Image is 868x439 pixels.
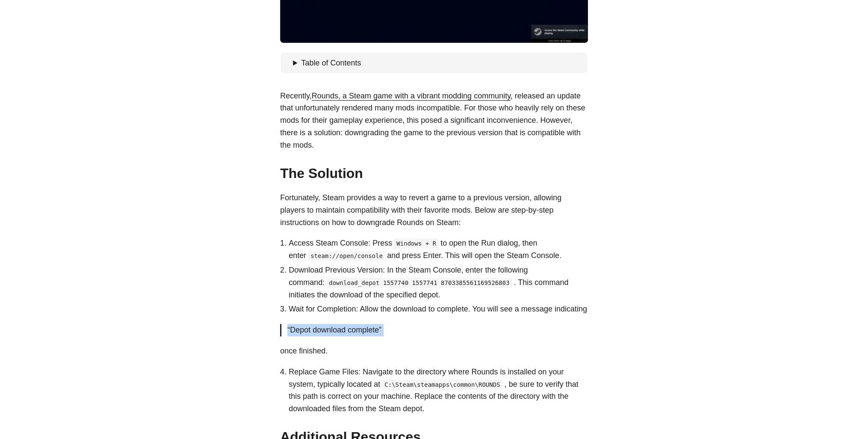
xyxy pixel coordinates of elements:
li: Access Steam Console: Press to open the Run dialog, then enter and press Enter. This will open th... [289,237,588,262]
summary: Table of Contents [293,57,584,69]
p: Recently, , released an update that unfortunately rendered many mods incompatible. For those who ... [280,90,588,151]
h2: The Solution [280,165,588,181]
code: steam://open/console [308,251,385,261]
li: Replace Game Files: Navigate to the directory where Rounds is installed on your system, typically... [289,366,588,415]
code: download_depot 1557740 1557741 8703385561169526803 [326,278,512,288]
p: Fortunately, Steam provides a way to revert a game to a previous version, allowing players to mai... [280,192,588,228]
li: Download Previous Version: In the Steam Console, enter the following command: . This command init... [289,264,588,301]
a: Rounds, a Steam game with a vibrant modding community [312,92,511,100]
p: “Depot download complete” [287,324,582,336]
li: Wait for Completion: Allow the download to complete. You will see a message indicating [289,303,588,315]
code: C:\Steam\steamapps\common\ROUNDS [382,380,502,390]
span: Table of Contents [301,59,361,67]
code: Windows + R [394,238,439,249]
p: once finished. [280,345,588,357]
